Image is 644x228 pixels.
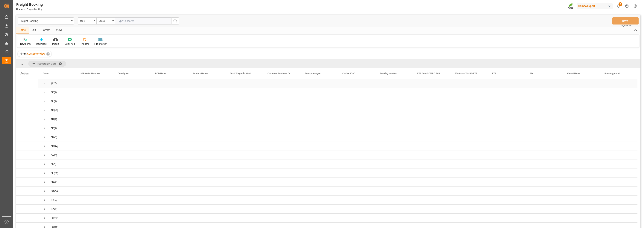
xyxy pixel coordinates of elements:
[612,17,639,25] button: Save
[16,133,38,142] div: Press SPACE to select this row.
[16,142,38,151] div: Press SPACE to select this row.
[51,79,57,88] span: (117)
[118,72,128,75] span: Consignee
[54,187,59,195] span: (14)
[19,52,27,55] span: Filter :
[38,169,637,178] div: Press SPACE to select this row.
[46,52,50,56] div: ✕
[54,178,59,186] span: (21)
[51,97,54,106] div: AL
[16,169,38,178] div: Press SPACE to select this row.
[16,27,29,33] div: Home
[16,2,43,7] div: Freight Booking
[51,151,54,160] div: CA
[38,142,637,151] div: Press SPACE to select this row.
[54,133,57,142] span: (1)
[54,97,57,106] span: (1)
[65,42,75,46] div: Quick Add
[16,115,38,124] div: Press SPACE to select this row.
[36,42,47,46] div: Download
[38,97,637,106] div: Press SPACE to select this row.
[38,115,637,124] div: Press SPACE to select this row.
[37,62,56,65] span: POD Country Code
[94,42,107,46] div: File Browser
[455,72,480,75] span: ETA from COMPO EXPERT
[38,205,637,214] div: Press SPACE to select this row.
[614,2,623,10] button: show 1 new notifications
[51,88,54,97] div: AE
[16,196,38,205] div: Press SPACE to select this row.
[18,17,74,25] button: open menu
[115,17,171,25] input: Type to search
[16,214,38,223] div: Press SPACE to select this row.
[54,214,58,222] span: (24)
[54,124,57,133] span: (1)
[80,18,92,23] div: code
[577,3,613,9] div: Compo Expert
[567,72,580,75] span: Vessel Name
[621,24,631,27] span: Ctrl/CMD + S
[39,27,53,33] div: Format
[51,115,54,124] div: AU
[54,142,58,151] span: (74)
[51,160,53,169] div: CI
[54,169,58,177] span: (51)
[16,151,38,160] div: Press SPACE to select this row.
[29,27,39,33] div: Edit
[54,88,57,97] span: (1)
[54,151,57,160] span: (3)
[54,196,57,204] span: (4)
[53,27,65,33] div: View
[53,160,56,169] span: (1)
[20,72,28,75] div: Action
[16,124,38,133] div: Press SPACE to select this row.
[51,196,54,204] div: DO
[38,160,637,169] div: Press SPACE to select this row.
[80,42,89,46] div: Triggers
[342,72,355,75] span: Carrier SCAC
[38,151,637,160] div: Press SPACE to select this row.
[54,205,57,213] span: (3)
[51,178,54,186] div: CN
[54,106,58,115] span: (45)
[230,72,251,75] span: Total Weight in KGM
[38,133,637,142] div: Press SPACE to select this row.
[38,196,637,205] div: Press SPACE to select this row.
[51,169,54,177] div: CL
[38,79,637,88] div: Press SPACE to select this row.
[568,3,574,9] img: Screenshot%202023-09-29%20at%2010.02.21.png_1712312052.png
[38,124,637,133] div: Press SPACE to select this row.
[16,187,38,196] div: Press SPACE to select this row.
[16,88,38,97] div: Press SPACE to select this row.
[305,72,321,75] span: Transport Agent
[16,79,38,88] div: Press SPACE to select this row.
[20,18,70,23] div: Freight Booking
[38,178,637,187] div: Press SPACE to select this row.
[604,72,620,75] span: Booking placed
[51,106,54,115] div: AR
[619,2,622,6] span: 1
[38,187,637,196] div: Press SPACE to select this row.
[51,187,54,195] div: CO
[193,72,208,75] span: Product Names
[51,214,54,222] div: EC
[16,8,22,11] a: Home
[98,18,111,23] div: Equals
[16,106,38,115] div: Press SPACE to select this row.
[80,72,100,75] span: SAP Order Numbers
[27,52,45,55] span: Customer View
[38,106,637,115] div: Press SPACE to select this row.
[155,72,166,75] span: POD Name
[43,72,49,75] span: Group
[51,205,54,213] div: DZ
[51,133,54,142] div: BN
[20,42,31,46] div: New Form
[492,72,496,75] span: ETS
[171,17,179,25] button: search button
[623,2,631,10] button: Help Center
[51,124,54,133] div: BE
[16,160,38,169] div: Press SPACE to select this row.
[268,72,293,75] span: Customer Purchase Order Numbers
[16,178,38,187] div: Press SPACE to select this row.
[16,205,38,214] div: Press SPACE to select this row.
